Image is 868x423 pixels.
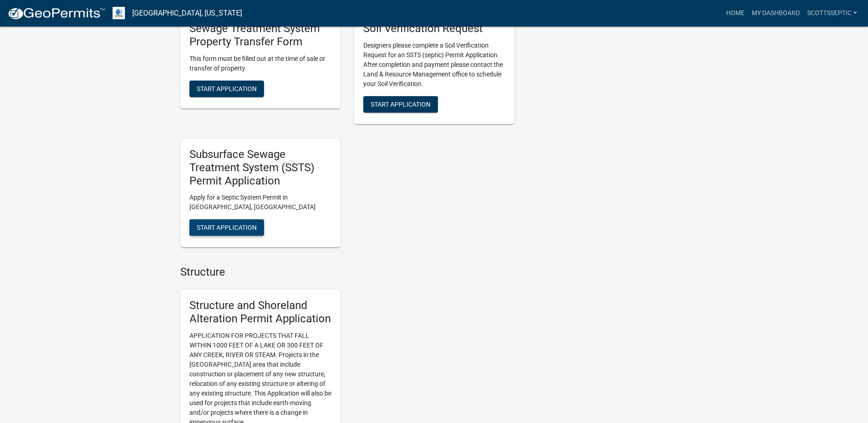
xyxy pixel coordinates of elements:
[371,101,431,108] span: Start Application
[189,22,331,49] h5: Sewage Treatment System Property Transfer Form
[189,54,331,73] p: This form must be filled out at the time of sale or transfer of property
[189,299,331,325] h5: Structure and Shoreland Alteration Permit Application
[189,219,264,236] button: Start Application
[803,5,861,22] a: scottsseptic
[197,85,257,92] span: Start Application
[363,41,505,89] p: Designers please complete a Soil Verification Request for an SSTS (septic) Permit Application. Af...
[197,224,257,231] span: Start Application
[189,148,331,187] h5: Subsurface Sewage Treatment System (SSTS) Permit Application
[363,96,438,113] button: Start Application
[113,7,125,19] img: Otter Tail County, Minnesota
[189,81,264,97] button: Start Application
[363,22,505,35] h5: Soil Verification Request
[189,193,331,212] p: Apply for a Septic System Permit in [GEOGRAPHIC_DATA], [GEOGRAPHIC_DATA]
[722,5,748,22] a: Home
[748,5,803,22] a: My Dashboard
[180,266,514,279] h4: Structure
[132,5,242,21] a: [GEOGRAPHIC_DATA], [US_STATE]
